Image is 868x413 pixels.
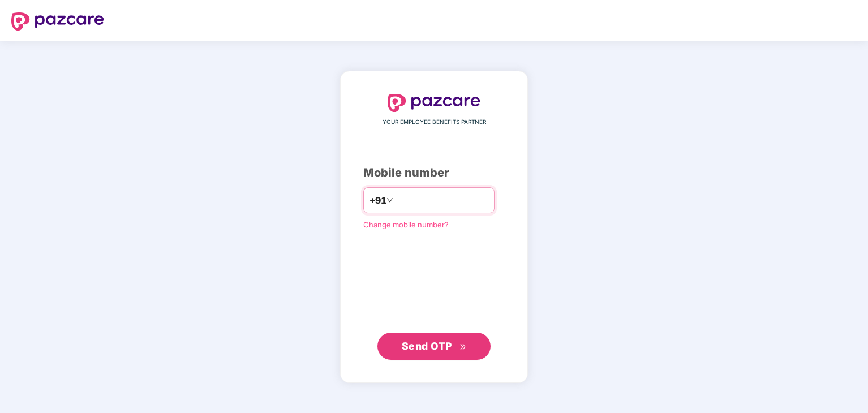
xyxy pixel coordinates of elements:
[363,164,505,182] div: Mobile number
[388,94,480,112] img: logo
[459,343,467,351] span: double-right
[363,220,449,229] a: Change mobile number?
[369,193,386,208] span: +91
[402,340,452,352] span: Send OTP
[383,118,486,127] span: YOUR EMPLOYEE BENEFITS PARTNER
[377,333,491,360] button: Send OTPdouble-right
[386,197,393,204] span: down
[11,12,104,31] img: logo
